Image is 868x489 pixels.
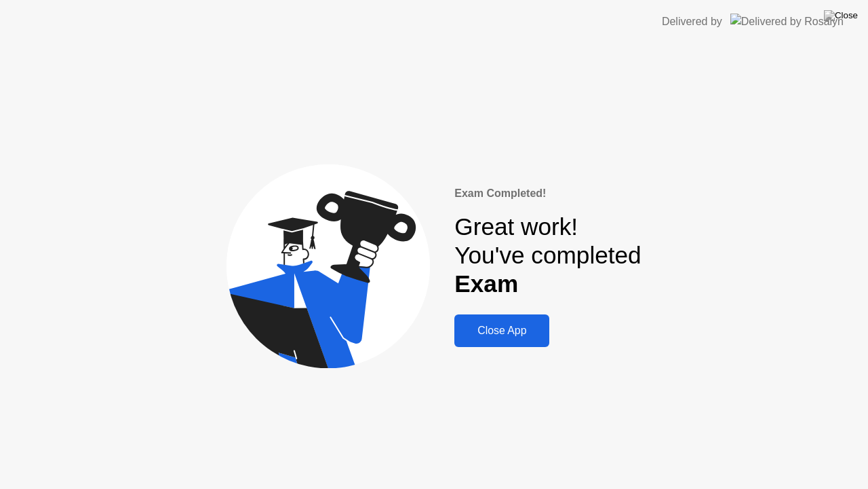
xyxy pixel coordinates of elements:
[454,314,549,347] button: Close App
[454,185,641,202] div: Exam Completed!
[730,14,844,29] img: Delivered by Rosalyn
[824,10,858,21] img: Close
[454,270,518,297] b: Exam
[458,325,545,337] div: Close App
[454,213,641,299] div: Great work! You've completed
[662,14,722,30] div: Delivered by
